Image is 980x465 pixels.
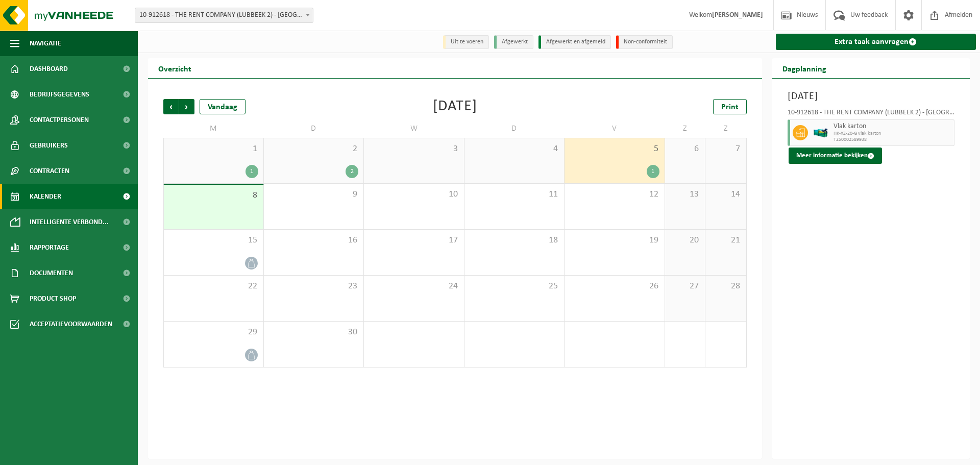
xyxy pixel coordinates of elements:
span: 20 [670,235,700,246]
td: D [264,119,364,138]
span: 27 [670,281,700,292]
span: Gebruikers [30,133,68,158]
strong: [PERSON_NAME] [712,11,763,19]
span: 18 [470,235,559,246]
span: 21 [710,235,741,246]
span: 11 [470,189,559,200]
span: 30 [269,327,359,338]
button: Meer informatie bekijken [789,148,882,164]
span: Bedrijfsgegevens [30,82,89,107]
span: T250002589938 [834,137,952,143]
span: 10-912618 - THE RENT COMPANY (LUBBEEK 2) - LUBBEEK [135,8,313,23]
a: Print [713,99,747,114]
div: 1 [246,165,258,178]
span: 10 [369,189,459,200]
div: Vandaag [200,99,246,114]
span: Dashboard [30,56,68,82]
span: 14 [710,189,741,200]
span: Intelligente verbond... [30,209,109,235]
span: 12 [570,189,659,200]
span: Vorige [163,99,179,114]
span: 23 [269,281,359,292]
span: 29 [169,327,258,338]
span: 1 [169,143,258,155]
li: Non-conformiteit [616,35,673,49]
td: W [364,119,464,138]
span: 2 [269,143,359,155]
span: Product Shop [30,286,76,311]
span: 26 [570,281,659,292]
span: 25 [470,281,559,292]
span: 16 [269,235,359,246]
li: Afgewerkt [494,35,533,49]
td: Z [665,119,706,138]
span: Navigatie [30,31,61,56]
h2: Overzicht [148,58,202,78]
a: Extra taak aanvragen [776,34,976,50]
td: V [565,119,665,138]
span: Vlak karton [834,123,952,131]
span: Acceptatievoorwaarden [30,311,112,337]
h2: Dagplanning [772,58,837,78]
span: 8 [169,190,258,201]
td: D [464,119,565,138]
span: HK-XZ-20-G vlak karton [834,131,952,137]
td: Z [705,119,746,138]
li: Afgewerkt en afgemeld [538,35,611,49]
span: 19 [570,235,659,246]
span: Contactpersonen [30,107,89,133]
span: 5 [570,143,659,155]
span: Print [721,103,739,111]
span: 7 [710,143,741,155]
img: HK-XZ-20-GN-12 [813,125,828,140]
span: 4 [470,143,559,155]
span: Documenten [30,260,73,286]
div: 2 [346,165,358,178]
span: 6 [670,143,700,155]
span: 15 [169,235,258,246]
span: 13 [670,189,700,200]
span: 3 [369,143,459,155]
h3: [DATE] [788,89,955,104]
span: Rapportage [30,235,69,260]
span: 10-912618 - THE RENT COMPANY (LUBBEEK 2) - LUBBEEK [135,8,313,22]
span: 24 [369,281,459,292]
span: Contracten [30,158,69,184]
span: 28 [710,281,741,292]
div: 10-912618 - THE RENT COMPANY (LUBBEEK 2) - [GEOGRAPHIC_DATA] [788,109,955,119]
div: 1 [647,165,659,178]
span: 22 [169,281,258,292]
td: M [163,119,264,138]
span: Kalender [30,184,61,209]
span: 17 [369,235,459,246]
span: Volgende [179,99,194,114]
span: 9 [269,189,359,200]
div: [DATE] [433,99,477,114]
li: Uit te voeren [443,35,489,49]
